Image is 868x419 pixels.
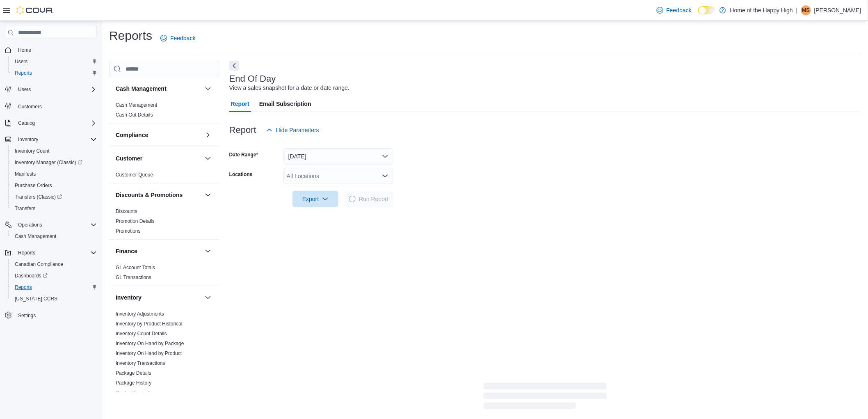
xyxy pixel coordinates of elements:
[11,181,97,190] span: Purchase Orders
[116,191,201,199] button: Discounts & Promotions
[698,6,715,15] input: Dark Mode
[8,293,100,305] button: [US_STATE] CCRS
[11,282,35,292] a: Reports
[11,259,97,269] span: Canadian Compliance
[11,68,35,78] a: Reports
[229,84,349,92] div: View a sales snapshot for a date or date range.
[116,247,137,255] h3: Finance
[15,118,97,128] span: Catalog
[8,157,100,168] a: Inventory Manager (Classic)
[15,261,63,268] span: Canadian Compliance
[15,85,34,94] button: Users
[116,112,153,118] a: Cash Out Details
[116,208,137,215] span: Discounts
[15,45,97,55] span: Home
[109,206,219,239] div: Discounts & Promotions
[8,231,100,242] button: Cash Management
[15,70,32,76] span: Reports
[276,126,319,134] span: Hide Parameters
[18,222,42,228] span: Operations
[229,61,239,71] button: Next
[730,5,793,15] p: Home of the Happy High
[116,311,164,317] a: Inventory Adjustments
[11,294,97,304] span: Washington CCRS
[11,192,65,202] a: Transfers (Classic)
[229,125,256,135] h3: Report
[116,218,155,224] span: Promotion Details
[814,5,861,15] p: [PERSON_NAME]
[11,231,97,241] span: Cash Management
[116,264,155,271] span: GL Account Totals
[16,6,53,14] img: Cova
[15,45,34,55] a: Home
[5,41,97,343] nav: Complex example
[11,146,53,156] a: Inventory Count
[11,158,97,167] span: Inventory Manager (Classic)
[116,380,151,386] span: Package History
[203,190,213,200] button: Discounts & Promotions
[11,271,97,281] span: Dashboards
[653,2,695,18] a: Feedback
[15,101,97,111] span: Customers
[116,360,165,366] a: Inventory Transactions
[11,68,97,78] span: Reports
[796,5,798,15] p: |
[116,321,183,327] a: Inventory by Product Historical
[15,135,41,144] button: Inventory
[259,96,311,112] span: Email Subscription
[15,159,82,166] span: Inventory Manager (Classic)
[116,85,201,93] button: Cash Management
[116,85,167,93] h3: Cash Management
[2,247,100,259] button: Reports
[292,191,338,207] button: Export
[297,191,333,207] span: Export
[116,370,151,376] a: Package Details
[116,321,183,327] span: Inventory by Product Historical
[11,282,97,292] span: Reports
[116,172,153,178] a: Customer Queue
[116,331,167,337] a: Inventory Count Details
[18,86,31,93] span: Users
[15,311,39,321] a: Settings
[157,30,199,46] a: Feedback
[116,390,158,396] a: Product Expirations
[109,27,152,44] h1: Reports
[116,218,155,224] a: Promotion Details
[344,191,393,207] button: LoadingRun Report
[116,172,153,178] span: Customer Queue
[2,134,100,145] button: Inventory
[484,385,607,411] span: Loading
[8,282,100,293] button: Reports
[116,275,151,280] a: GL Transactions
[2,100,100,112] button: Customers
[11,271,51,281] a: Dashboards
[18,136,38,143] span: Inventory
[8,56,100,67] button: Users
[11,57,97,66] span: Users
[11,169,97,179] span: Manifests
[116,293,201,302] button: Inventory
[15,248,97,258] span: Reports
[116,131,201,139] button: Compliance
[229,151,258,158] label: Date Range
[116,341,184,346] a: Inventory On Hand by Package
[116,389,158,396] span: Product Expirations
[802,5,810,15] span: MS
[18,103,42,110] span: Customers
[116,265,155,270] a: GL Account Totals
[203,153,213,163] button: Customer
[116,154,201,163] button: Customer
[11,192,97,202] span: Transfers (Classic)
[116,102,157,108] a: Cash Management
[116,102,157,108] span: Cash Management
[15,310,97,321] span: Settings
[15,85,97,94] span: Users
[15,272,48,279] span: Dashboards
[11,294,61,304] a: [US_STATE] CCRS
[116,293,142,302] h3: Inventory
